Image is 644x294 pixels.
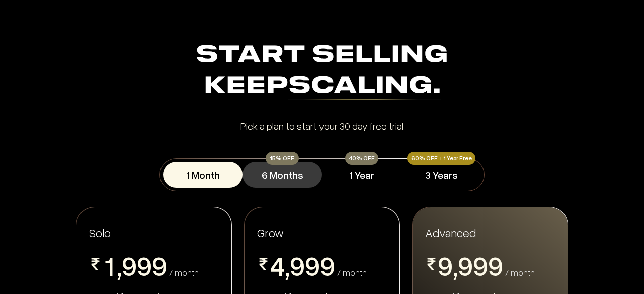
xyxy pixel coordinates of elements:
span: 9 [488,252,503,279]
button: 1 Year [322,162,401,188]
img: pricing-rupee [89,258,102,270]
div: Keep [41,71,603,103]
span: 9 [122,252,137,279]
span: 9 [137,252,152,279]
img: pricing-rupee [257,258,270,270]
div: / month [505,268,535,277]
div: / month [337,268,367,277]
span: 4 [270,252,285,279]
span: 9 [458,252,473,279]
span: Solo [89,225,111,240]
div: 40% OFF [345,152,378,165]
span: Grow [257,225,284,240]
span: 1 [102,252,117,279]
button: 3 Years [401,162,481,188]
div: 15% OFF [266,152,299,165]
button: 6 Months [243,162,322,188]
span: , [117,252,122,282]
span: 9 [152,252,167,279]
div: Scaling. [288,75,441,100]
div: Pick a plan to start your 30 day free trial [41,121,603,131]
button: 1 Month [163,162,243,188]
span: 9 [320,252,335,279]
img: pricing-rupee [425,258,438,270]
span: 9 [305,252,320,279]
span: 9 [473,252,488,279]
span: 9 [438,252,453,279]
span: , [285,252,290,282]
div: / month [169,268,199,277]
div: Start Selling [41,40,603,103]
span: , [453,252,458,282]
span: 9 [290,252,305,279]
span: Advanced [425,225,476,240]
div: 60% OFF + 1 Year Free [407,152,475,165]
